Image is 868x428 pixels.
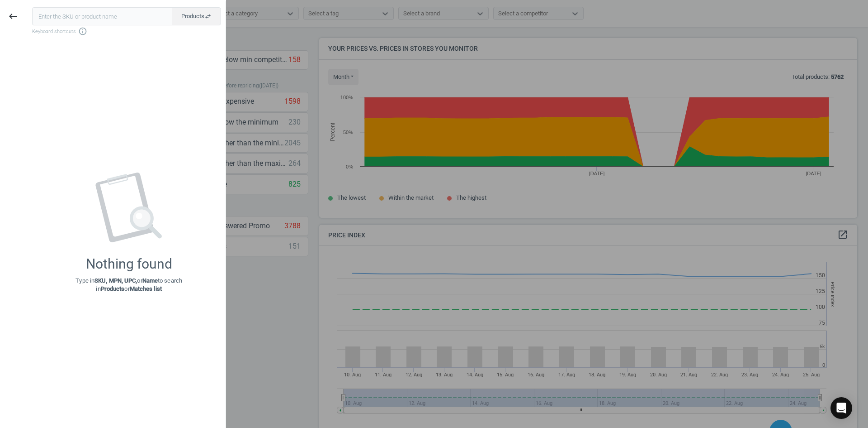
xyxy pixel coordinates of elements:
button: keyboard_backspace [3,6,24,27]
strong: SKU, MPN, UPC, [94,277,137,284]
p: Type in or to search in or [75,277,182,293]
strong: Name [142,277,158,284]
i: keyboard_backspace [8,11,19,22]
i: swap_horiz [204,13,212,20]
div: Open Intercom Messenger [830,397,852,419]
span: Keyboard shortcuts [32,27,221,36]
button: Productsswap_horiz [172,7,221,25]
strong: Matches list [130,285,162,292]
input: Enter the SKU or product name [32,7,172,25]
strong: Products [101,285,125,292]
div: Nothing found [86,256,172,272]
span: Products [181,12,212,20]
i: info_outline [78,27,87,36]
